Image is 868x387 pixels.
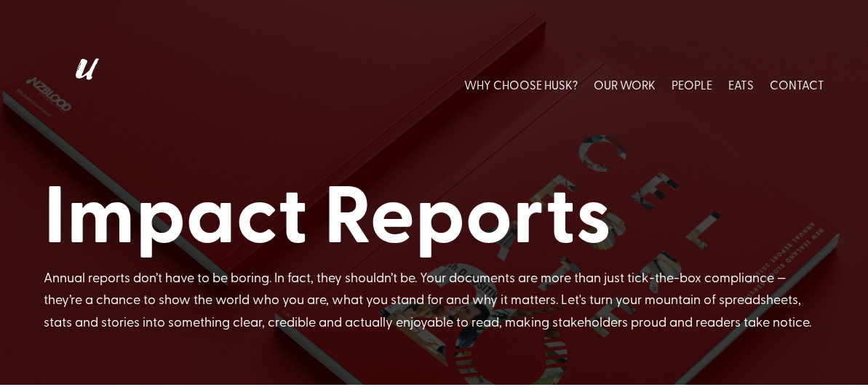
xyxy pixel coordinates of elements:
[44,163,825,266] h1: Impact Reports
[594,52,656,117] a: OUR WORK
[672,52,712,117] a: PEOPLE
[44,52,124,117] img: Husk logo
[44,266,825,333] div: Annual reports don’t have to be boring. In fact, they shouldn’t be. Your documents are more than ...
[464,52,578,117] a: WHY CHOOSE HUSK?
[770,52,824,117] a: CONTACT
[728,52,754,117] a: EATS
